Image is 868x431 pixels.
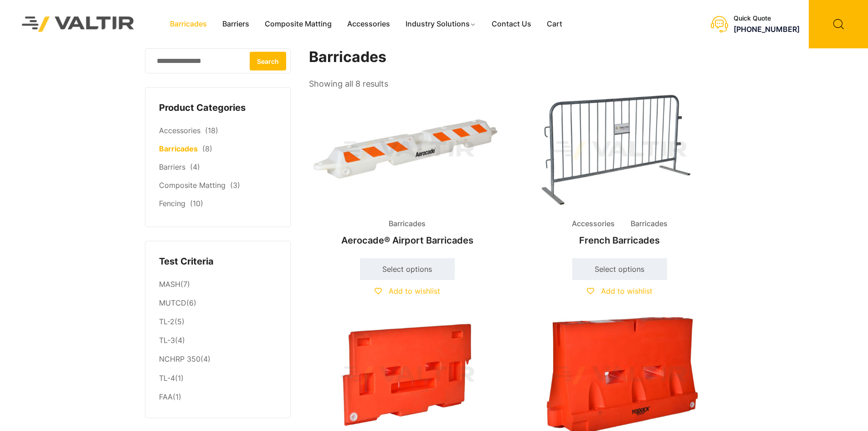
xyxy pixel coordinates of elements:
a: Barricades [159,144,198,153]
span: (18) [205,126,218,135]
span: Accessories [565,217,621,231]
a: Contact Us [484,17,539,31]
h4: Product Categories [159,101,277,115]
a: Barricades [162,17,215,31]
div: Quick Quote [734,15,800,22]
img: Valtir Rentals [10,5,146,43]
span: Add to wishlist [389,286,440,296]
span: (4) [190,162,200,171]
button: Search [250,52,286,70]
h1: Barricades [309,48,719,66]
a: Select options for “French Barricades” [572,258,667,280]
a: Composite Matting [257,17,339,31]
span: (8) [202,144,212,153]
h2: French Barricades [521,230,718,250]
a: NCHRP 350 [159,354,200,363]
a: Add to wishlist [587,286,652,296]
a: Fencing [159,199,185,208]
li: (5) [159,313,277,332]
li: (1) [159,388,277,404]
a: TL-4 [159,374,175,383]
li: (4) [159,350,277,369]
a: Barriers [159,162,185,171]
a: TL-3 [159,336,175,345]
a: MASH [159,280,180,289]
a: Accessories BarricadesFrench Barricades [521,91,718,250]
p: Showing all 8 results [309,76,388,92]
a: TL-2 [159,317,175,326]
span: Barricades [624,217,674,231]
a: [PHONE_NUMBER] [734,25,800,34]
span: (10) [190,199,203,208]
li: (4) [159,332,277,350]
a: Composite Matting [159,181,226,190]
span: (3) [230,181,240,190]
a: MUTCD [159,298,186,307]
h4: Test Criteria [159,255,277,269]
li: (1) [159,369,277,388]
a: Barriers [215,17,257,31]
a: Select options for “Aerocade® Airport Barricades” [360,258,455,280]
a: BarricadesAerocade® Airport Barricades [309,91,506,250]
a: Accessories [339,17,398,31]
a: Add to wishlist [375,286,440,296]
a: Cart [539,17,570,31]
li: (6) [159,294,277,313]
li: (7) [159,275,277,294]
span: Add to wishlist [601,286,652,296]
span: Barricades [382,217,432,231]
a: FAA [159,392,173,401]
a: Accessories [159,126,200,135]
h2: Aerocade® Airport Barricades [309,230,506,250]
a: Industry Solutions [398,17,484,31]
